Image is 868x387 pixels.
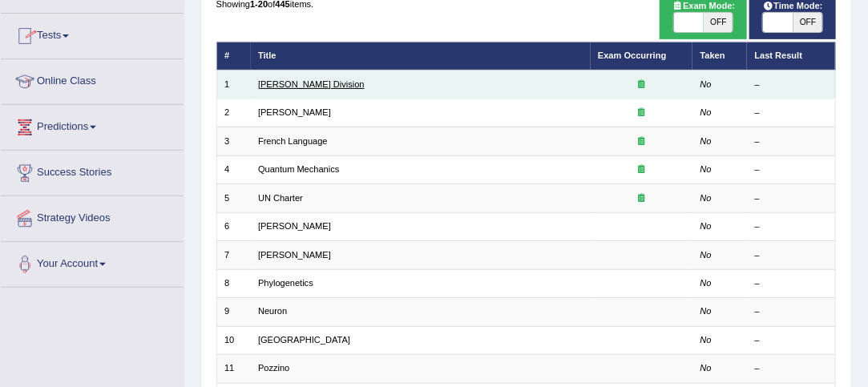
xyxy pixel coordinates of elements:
[598,163,685,176] div: Exam occurring question
[755,79,828,91] div: –
[598,107,685,119] div: Exam occurring question
[216,71,251,99] td: 1
[258,306,287,316] a: Neuron
[700,164,712,174] em: No
[258,278,313,288] a: Phylogenetics
[793,13,823,32] span: OFF
[258,79,365,89] a: [PERSON_NAME] Division
[755,135,828,148] div: –
[258,250,331,260] a: [PERSON_NAME]
[258,363,289,373] a: Pozzino
[598,192,685,205] div: Exam occurring question
[258,221,331,231] a: [PERSON_NAME]
[700,363,712,373] em: No
[704,13,733,32] span: OFF
[700,306,712,316] em: No
[216,326,251,354] td: 10
[1,151,184,191] a: Success Stories
[755,334,828,347] div: –
[1,14,184,54] a: Tests
[700,107,712,117] em: No
[598,79,685,91] div: Exam occurring question
[755,192,828,205] div: –
[755,305,828,318] div: –
[598,135,685,148] div: Exam occurring question
[216,241,251,269] td: 7
[692,42,747,70] th: Taken
[700,278,712,288] em: No
[258,164,339,174] a: Quantum Mechanics
[216,42,251,70] th: #
[216,298,251,326] td: 9
[216,184,251,212] td: 5
[700,79,712,89] em: No
[258,136,328,146] a: French Language
[251,42,591,70] th: Title
[216,212,251,240] td: 6
[258,193,303,203] a: UN Charter
[755,220,828,233] div: –
[258,335,350,345] a: [GEOGRAPHIC_DATA]
[258,107,331,117] a: [PERSON_NAME]
[755,362,828,375] div: –
[1,242,184,282] a: Your Account
[755,107,828,119] div: –
[216,355,251,383] td: 11
[700,335,712,345] em: No
[747,42,836,70] th: Last Result
[755,163,828,176] div: –
[700,221,712,231] em: No
[216,269,251,297] td: 8
[700,136,712,146] em: No
[216,127,251,155] td: 3
[755,277,828,290] div: –
[1,105,184,145] a: Predictions
[598,50,666,60] a: Exam Occurring
[1,196,184,236] a: Strategy Videos
[216,99,251,127] td: 2
[216,155,251,183] td: 4
[1,59,184,99] a: Online Class
[700,250,712,260] em: No
[700,193,712,203] em: No
[755,249,828,262] div: –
